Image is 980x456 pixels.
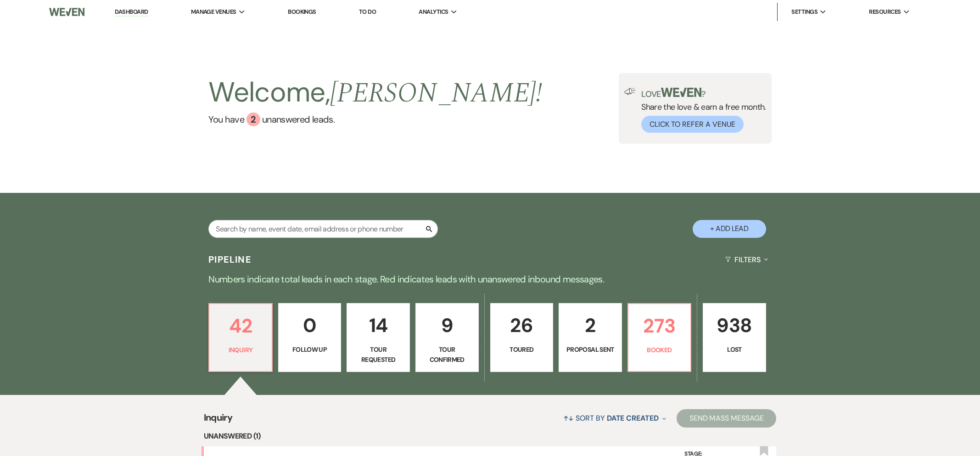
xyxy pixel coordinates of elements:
h2: Welcome, [208,73,542,113]
button: + Add Lead [693,220,766,238]
a: 14Tour Requested [347,303,410,372]
h3: Pipeline [208,253,252,266]
p: Proposal Sent [565,344,616,355]
a: 26Toured [490,303,554,372]
p: 42 [215,310,266,341]
p: Follow Up [284,344,336,355]
p: Booked [634,345,685,355]
input: Search by name, event date, email address or phone number [208,220,438,238]
p: Inquiry [215,345,266,355]
a: 273Booked [627,303,692,372]
a: Bookings [288,8,316,16]
a: 938Lost [703,303,766,372]
a: 42Inquiry [208,303,273,372]
img: loud-speaker-illustration.svg [624,88,636,95]
div: Share the love & earn a free month. [636,88,766,133]
p: Tour Requested [353,344,404,365]
span: Inquiry [204,411,233,430]
p: 2 [565,310,616,341]
p: 0 [284,310,336,341]
a: 2Proposal Sent [559,303,622,372]
span: Resources [869,7,901,17]
p: 938 [709,310,760,341]
p: Lost [709,344,760,355]
p: 273 [634,310,685,341]
span: Date Created [607,413,659,423]
p: Numbers indicate total leads in each stage. Red indicates leads with unanswered inbound messages. [160,272,821,287]
a: 0Follow Up [278,303,342,372]
button: Sort By Date Created [560,406,670,430]
p: 14 [353,310,404,341]
img: weven-logo-green.svg [661,88,702,97]
button: Click to Refer a Venue [641,116,744,133]
p: Love ? [641,88,766,98]
p: 9 [421,310,473,341]
span: ↑↓ [563,413,574,423]
p: Tour Confirmed [421,344,473,365]
img: Weven Logo [49,2,84,22]
a: Dashboard [115,8,148,17]
button: Send Mass Message [677,409,777,428]
p: 26 [496,310,548,341]
div: 2 [246,113,260,126]
span: Analytics [419,7,448,17]
li: Unanswered (1) [204,430,777,442]
span: Settings [791,7,818,17]
button: Filters [722,248,772,272]
a: 9Tour Confirmed [415,303,479,372]
span: [PERSON_NAME] ! [330,72,542,114]
a: To Do [359,8,376,16]
span: Manage Venues [191,7,236,17]
a: You have 2 unanswered leads. [208,113,542,126]
p: Toured [496,344,548,355]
